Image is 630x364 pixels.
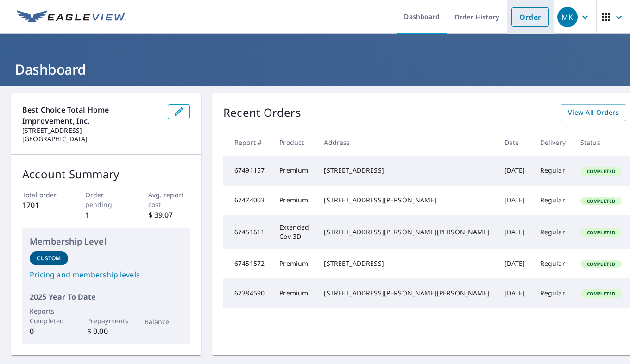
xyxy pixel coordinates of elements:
p: Avg. report cost [148,190,190,209]
div: [STREET_ADDRESS][PERSON_NAME][PERSON_NAME] [324,227,489,237]
p: Prepayments [87,316,126,326]
p: Membership Level [30,235,183,248]
th: Delivery [533,129,573,156]
img: EV Logo [17,10,126,24]
td: Premium [272,278,316,308]
p: Best Choice Total Home Improvement, Inc. [22,104,160,126]
td: Premium [272,156,316,186]
a: Pricing and membership levels [30,269,183,280]
td: Regular [533,278,573,308]
th: Date [497,129,533,156]
div: [STREET_ADDRESS] [324,259,489,268]
div: MK [557,7,578,27]
p: $ 0.00 [87,326,126,337]
p: 1 [85,209,127,220]
span: Completed [581,290,621,297]
td: Premium [272,186,316,215]
th: Address [316,129,497,156]
p: $ 39.07 [148,209,190,220]
p: Order pending [85,190,127,209]
p: Total order [22,190,64,200]
p: Reports Completed [30,306,68,326]
p: 1701 [22,200,64,211]
td: Regular [533,156,573,186]
td: Regular [533,186,573,215]
td: Regular [533,215,573,249]
a: Order [511,7,549,27]
td: 67474003 [223,186,272,215]
th: Status [573,129,629,156]
p: [STREET_ADDRESS] [22,126,160,135]
span: Completed [581,198,621,204]
td: [DATE] [497,186,533,215]
td: 67451611 [223,215,272,249]
h1: Dashboard [11,60,619,79]
div: [STREET_ADDRESS] [324,166,489,175]
span: View All Orders [568,107,619,119]
span: Completed [581,168,621,175]
td: 67491157 [223,156,272,186]
div: [STREET_ADDRESS][PERSON_NAME][PERSON_NAME] [324,289,489,298]
th: Report # [223,129,272,156]
p: [GEOGRAPHIC_DATA] [22,135,160,143]
p: 2025 Year To Date [30,291,183,302]
td: Regular [533,249,573,278]
p: Balance [145,317,183,326]
td: [DATE] [497,215,533,249]
td: 67451572 [223,249,272,278]
p: Recent Orders [223,104,301,121]
span: Completed [581,261,621,267]
td: Premium [272,249,316,278]
p: Account Summary [22,166,190,182]
p: Custom [37,254,61,263]
td: [DATE] [497,278,533,308]
td: [DATE] [497,156,533,186]
a: View All Orders [561,104,626,121]
th: Product [272,129,316,156]
td: Extended Cov 3D [272,215,316,249]
span: Completed [581,229,621,236]
td: 67384590 [223,278,272,308]
div: [STREET_ADDRESS][PERSON_NAME] [324,195,489,205]
p: 0 [30,326,68,337]
td: [DATE] [497,249,533,278]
